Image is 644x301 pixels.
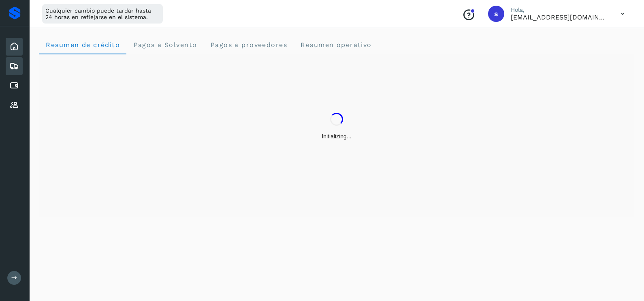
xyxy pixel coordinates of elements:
[133,41,197,49] span: Pagos a Solvento
[6,38,23,56] div: Inicio
[45,41,120,49] span: Resumen de crédito
[511,6,608,13] p: Hola,
[6,57,23,75] div: Embarques
[300,41,372,49] span: Resumen operativo
[6,77,23,95] div: Cuentas por pagar
[42,4,163,24] div: Cualquier cambio puede tardar hasta 24 horas en reflejarse en el sistema.
[6,96,23,114] div: Proveedores
[210,41,287,49] span: Pagos a proveedores
[511,13,608,21] p: smedina@niagarawater.com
